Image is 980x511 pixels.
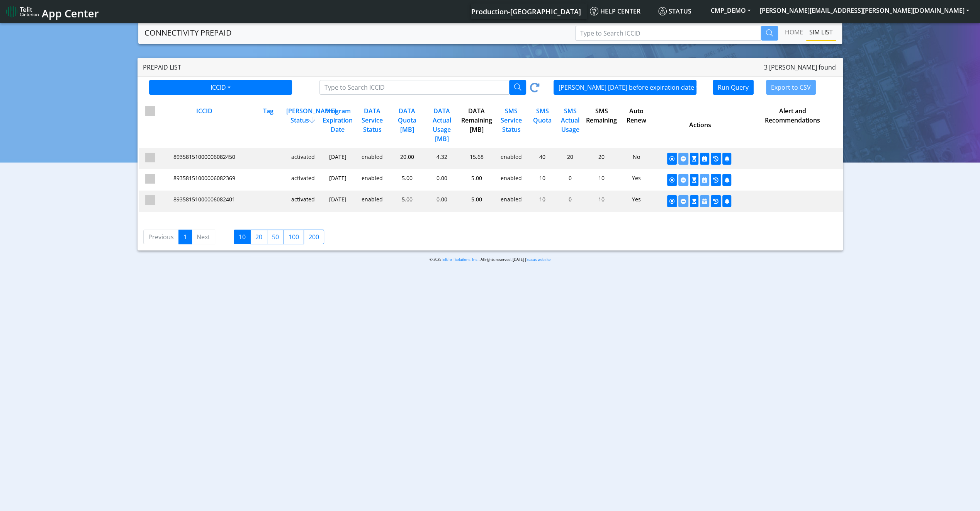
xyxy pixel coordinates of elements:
div: 10 [528,195,555,207]
div: Yes [618,174,653,186]
div: enabled [354,195,389,207]
div: Auto Renew [618,106,653,143]
span: Help center [590,7,640,15]
div: SMS Quota [528,106,555,143]
span: 89358151000006082401 [173,196,235,203]
a: Home [782,24,806,40]
div: enabled [493,174,528,186]
div: 20.00 [389,153,424,165]
div: Tag [250,106,285,143]
div: [PERSON_NAME] Status [285,106,319,143]
button: ICCID [149,80,292,95]
label: 10 [234,230,251,244]
div: Alert and Recommendations [746,106,838,143]
span: Production-[GEOGRAPHIC_DATA] [471,7,581,16]
a: App Center [6,3,98,20]
div: 0.00 [424,195,459,207]
span: 89358151000006082450 [173,153,235,160]
div: 20 [583,153,618,165]
div: enabled [493,153,528,165]
div: 20 [555,153,583,165]
div: 0 [555,174,583,186]
div: 5.00 [389,195,424,207]
div: DATA Actual Usage [MB] [424,106,459,143]
div: SMS Remaining [583,106,618,143]
span: App Center [42,6,99,20]
a: Status website [527,257,550,262]
div: [DATE] [319,174,354,186]
button: [PERSON_NAME][EMAIL_ADDRESS][PERSON_NAME][DOMAIN_NAME] [755,3,974,17]
span: 3 [PERSON_NAME] found [764,63,836,72]
div: Program Expiration Date [319,106,354,143]
div: activated [285,153,319,165]
button: Run Query [713,80,754,95]
label: 50 [267,230,284,244]
div: DATA Service Status [354,106,389,143]
img: status.svg [658,7,667,15]
div: 5.00 [389,174,424,186]
a: Telit IoT Solutions, Inc. [441,257,479,262]
div: Yes [618,195,653,207]
a: 1 [178,230,192,244]
div: 10 [528,174,555,186]
span: Prepaid List [143,63,181,72]
a: Your current platform instance [471,3,581,19]
div: 5.00 [459,195,493,207]
a: SIM LIST [806,24,836,40]
div: 15.68 [459,153,493,165]
div: 0 [555,195,583,207]
div: 40 [528,153,555,165]
button: CMP_DEMO [706,3,755,17]
span: Status [658,7,691,15]
p: © 2025 . All rights reserved. [DATE] | [251,257,729,262]
div: [DATE] [319,153,354,165]
input: Type to Search ICCID/Tag [319,80,509,95]
div: SMS Service Status [493,106,528,143]
a: Status [655,3,706,19]
div: enabled [354,153,389,165]
img: logo-telit-cinterion-gw-new.png [6,5,39,18]
div: DATA Quota [MB] [389,106,424,143]
div: activated [285,195,319,207]
div: 5.00 [459,174,493,186]
button: Export to CSV [766,80,816,95]
div: 4.32 [424,153,459,165]
div: activated [285,174,319,186]
a: CONNECTIVITY PREPAID [144,25,232,41]
label: 20 [250,230,267,244]
label: 200 [304,230,324,244]
div: [DATE] [319,195,354,207]
div: ICCID [157,106,250,143]
div: 10 [583,174,618,186]
button: [PERSON_NAME] [DATE] before expiration date [554,80,696,95]
div: 10 [583,195,618,207]
input: Type to Search ICCID [575,26,761,41]
div: enabled [354,174,389,186]
a: Help center [587,3,655,19]
div: SMS Actual Usage [555,106,583,143]
label: 100 [284,230,304,244]
div: Actions [653,106,746,143]
span: 89358151000006082369 [173,174,235,182]
div: enabled [493,195,528,207]
div: 0.00 [424,174,459,186]
div: No [618,153,653,165]
img: knowledge.svg [590,7,598,15]
div: DATA Remaining [MB] [459,106,493,143]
